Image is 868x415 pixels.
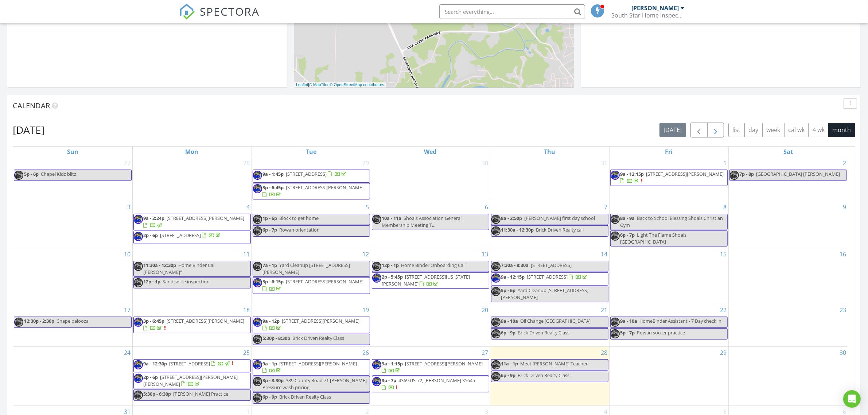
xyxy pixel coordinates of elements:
[133,231,251,244] a: 2p - 6p [STREET_ADDRESS]
[361,157,371,169] a: Go to July 29, 2025
[423,147,438,157] a: Wednesday
[371,201,490,248] td: Go to August 6, 2025
[13,248,132,304] td: Go to August 10, 2025
[144,374,158,380] span: 2p - 6p
[609,248,728,304] td: Go to August 15, 2025
[600,157,609,169] a: Go to July 31, 2025
[372,359,489,376] a: 9a - 1:15p [STREET_ADDRESS][PERSON_NAME]
[744,123,763,137] button: day
[372,274,381,283] img: 20220601_122117.jpg
[382,274,470,287] span: [STREET_ADDRESS][US_STATE][PERSON_NAME]
[263,262,277,268] span: 7a - 1p
[253,278,262,287] img: 20220601_122117.jpg
[838,304,848,316] a: Go to August 23, 2025
[609,304,728,346] td: Go to August 22, 2025
[263,171,348,177] a: 9a - 1:45p [STREET_ADDRESS]
[132,248,252,304] td: Go to August 11, 2025
[491,215,501,224] img: 20220601_122117.jpg
[134,360,143,369] img: 20220601_122117.jpg
[263,262,350,275] span: Yard Cleanup [STREET_ADDRESS][PERSON_NAME]
[490,346,609,406] td: Go to August 28, 2025
[134,215,143,224] img: 20220601_122117.jpg
[286,278,364,285] span: [STREET_ADDRESS][PERSON_NAME]
[179,10,260,25] a: SPECTORA
[144,215,245,228] a: 9a - 2:24p [STREET_ADDRESS][PERSON_NAME]
[659,123,686,137] button: [DATE]
[132,304,252,346] td: Go to August 18, 2025
[382,360,403,367] span: 9a - 1:15p
[491,226,501,236] img: 20220601_122117.jpg
[612,12,685,19] div: South Star Home Inspections of The Shoals
[480,248,490,260] a: Go to August 13, 2025
[253,277,370,294] a: 3p - 6:15p [STREET_ADDRESS][PERSON_NAME]
[525,215,595,221] span: [PERSON_NAME] first day school
[501,262,529,268] span: 7:30a - 8:30a
[280,226,320,233] span: Rowan orientation
[531,262,572,268] span: [STREET_ADDRESS]
[263,278,364,292] a: 3p - 6:15p [STREET_ADDRESS][PERSON_NAME]
[722,201,728,213] a: Go to August 8, 2025
[252,248,371,304] td: Go to August 12, 2025
[132,346,252,406] td: Go to August 25, 2025
[611,329,620,338] img: 20220601_122117.jpg
[280,215,319,221] span: Block to get home
[372,215,381,224] img: 20220601_122117.jpg
[123,347,132,358] a: Go to August 24, 2025
[609,346,728,406] td: Go to August 29, 2025
[740,171,754,177] span: 7p - 8p
[144,318,245,331] a: 3p - 6:45p [STREET_ADDRESS][PERSON_NAME]
[501,318,518,324] span: 9a - 10a
[728,201,848,248] td: Go to August 9, 2025
[170,360,210,367] span: [STREET_ADDRESS]
[296,82,308,87] a: Leaflet
[163,278,210,285] span: Sandcastle inspection
[600,248,609,260] a: Go to August 14, 2025
[728,248,848,304] td: Go to August 16, 2025
[174,391,229,397] span: [PERSON_NAME] Practice
[167,318,245,324] span: [STREET_ADDRESS][PERSON_NAME]
[808,123,829,137] button: 4 wk
[372,360,381,369] img: 20220601_122117.jpg
[134,262,143,271] img: 20220601_122117.jpg
[491,372,501,381] img: 20220601_122117.jpg
[518,372,570,379] span: Brick Driven Realty Class
[843,390,861,408] div: Open Intercom Messenger
[372,377,381,386] img: 20220601_122117.jpg
[263,318,280,324] span: 9a - 12p
[828,123,855,137] button: month
[501,215,522,221] span: 8a - 2:50p
[490,248,609,304] td: Go to August 14, 2025
[179,4,195,20] img: The Best Home Inspection Software - Spectora
[382,215,402,221] span: 10a - 11a
[663,147,674,157] a: Friday
[756,171,840,177] span: [GEOGRAPHIC_DATA] [PERSON_NAME]
[14,318,23,327] img: 20220601_122117.jpg
[365,201,371,213] a: Go to August 5, 2025
[253,393,262,403] img: 20220601_122117.jpg
[263,278,284,285] span: 3p - 6:15p
[253,183,370,199] a: 3p - 6:45p [STREET_ADDRESS][PERSON_NAME]
[144,232,158,238] span: 2p - 6p
[730,171,739,180] img: 20220601_122117.jpg
[491,262,501,271] img: 20220601_122117.jpg
[542,147,557,157] a: Thursday
[372,272,489,289] a: 2p - 5:45p [STREET_ADDRESS][US_STATE][PERSON_NAME]
[521,360,588,367] span: Meet [PERSON_NAME] Teacher
[728,123,745,137] button: list
[286,184,364,191] span: [STREET_ADDRESS][PERSON_NAME]
[242,304,252,316] a: Go to August 18, 2025
[762,123,785,137] button: week
[841,201,848,213] a: Go to August 9, 2025
[646,171,724,177] span: [STREET_ADDRESS][PERSON_NAME]
[491,274,501,283] img: 20220601_122117.jpg
[480,157,490,169] a: Go to July 30, 2025
[719,304,728,316] a: Go to August 22, 2025
[263,184,284,191] span: 3p - 6:45p
[160,232,201,238] span: [STREET_ADDRESS]
[242,248,252,260] a: Go to August 11, 2025
[263,335,291,341] span: 5:30p - 8:30p
[399,377,475,384] span: 4369 US-72, [PERSON_NAME] 35645
[253,317,370,333] a: 9a - 12p [STREET_ADDRESS][PERSON_NAME]
[405,360,483,367] span: [STREET_ADDRESS][PERSON_NAME]
[841,157,848,169] a: Go to August 2, 2025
